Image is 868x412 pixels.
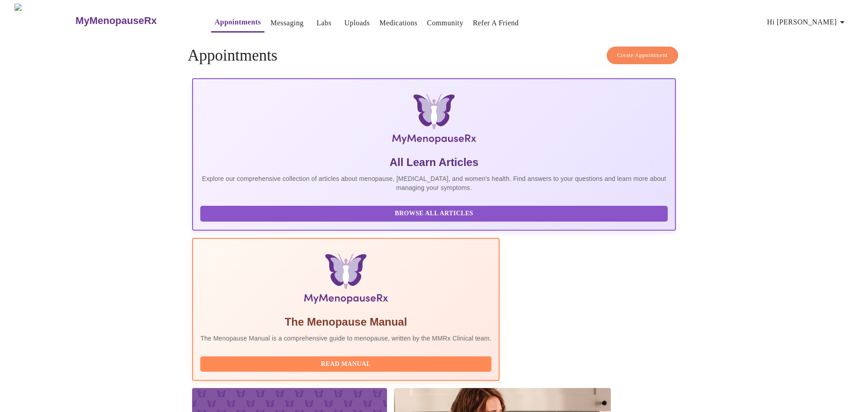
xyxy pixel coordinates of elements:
[200,334,491,343] p: The Menopause Manual is a comprehensive guide to menopause, written by the MMRx Clinical team.
[607,47,678,64] button: Create Appointment
[473,17,519,29] a: Refer a Friend
[270,17,303,29] a: Messaging
[209,359,482,370] span: Read Manual
[469,14,523,32] button: Refer a Friend
[200,315,491,329] h5: The Menopause Manual
[344,17,370,29] a: Uploads
[427,17,463,29] a: Community
[423,14,467,32] button: Community
[200,356,491,372] button: Read Manual
[200,209,670,217] a: Browse All Articles
[341,14,374,32] button: Uploads
[267,14,307,32] button: Messaging
[617,50,668,61] span: Create Appointment
[200,155,668,170] h5: All Learn Articles
[379,17,417,29] a: Medications
[310,14,339,32] button: Labs
[246,253,445,308] img: Menopause Manual
[316,17,331,29] a: Labs
[188,47,680,65] h4: Appointments
[211,13,264,33] button: Appointments
[764,13,851,31] button: Hi [PERSON_NAME]
[200,206,668,222] button: Browse All Articles
[273,94,595,148] img: MyMenopauseRx Logo
[200,360,494,367] a: Read Manual
[14,4,75,38] img: MyMenopauseRx Logo
[75,5,193,37] a: MyMenopauseRx
[215,16,261,28] a: Appointments
[200,174,668,192] p: Explore our comprehensive collection of articles about menopause, [MEDICAL_DATA], and women's hea...
[209,208,659,219] span: Browse All Articles
[767,16,848,28] span: Hi [PERSON_NAME]
[376,14,421,32] button: Medications
[75,15,157,27] h3: MyMenopauseRx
